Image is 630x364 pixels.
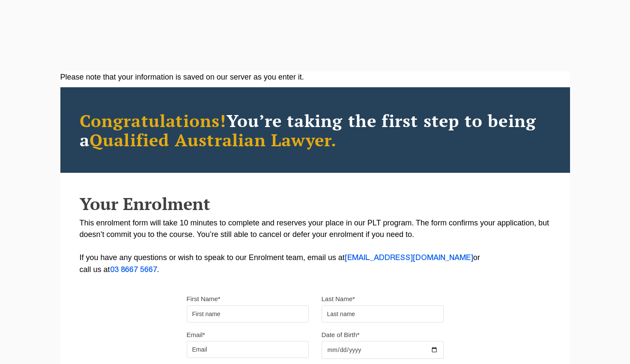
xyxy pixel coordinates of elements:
[322,305,444,323] input: Last name
[90,128,337,151] span: Qualified Australian Lawyer.
[80,111,551,149] h2: You’re taking the first step to being a
[187,295,221,303] label: First Name*
[80,194,551,213] h2: Your Enrolment
[187,341,309,358] input: Email
[60,71,570,83] div: Please note that your information is saved on our server as you enter it.
[110,266,157,273] a: 03 8667 5667
[187,331,205,339] label: Email*
[322,295,355,303] label: Last Name*
[322,331,360,339] label: Date of Birth*
[187,305,309,323] input: First name
[80,217,551,276] p: This enrolment form will take 10 minutes to complete and reserves your place in our PLT program. ...
[80,109,227,132] span: Congratulations!
[345,255,473,261] a: [EMAIL_ADDRESS][DOMAIN_NAME]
